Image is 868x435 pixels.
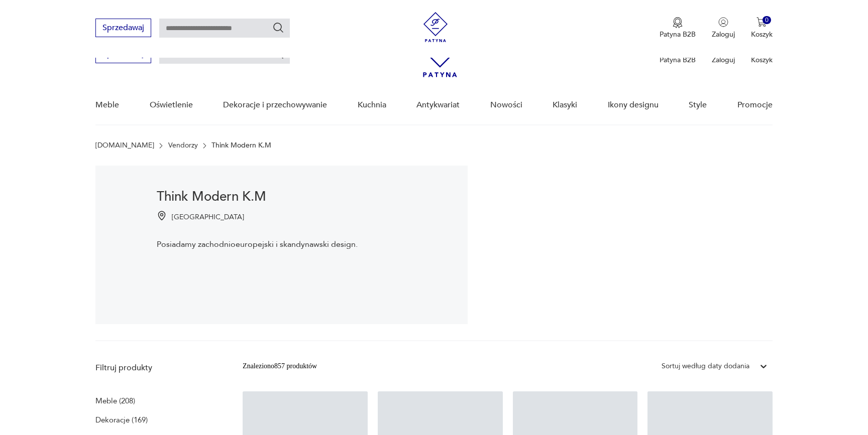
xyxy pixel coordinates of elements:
button: Sprzedawaj [95,19,151,37]
a: Dekoracje (169) [95,413,148,427]
button: Zaloguj [712,17,735,39]
img: Think Modern K.M [112,191,145,224]
h1: Think Modern K.M [157,191,358,203]
a: Klasyki [553,86,577,124]
a: Sprzedawaj [95,25,151,32]
p: Koszyk [751,55,773,65]
div: 0 [763,16,771,25]
div: Znaleziono 857 produktów [243,361,317,372]
a: Meble (208) [95,394,135,408]
img: Ikonka użytkownika [718,17,728,27]
img: Ikona koszyka [756,17,767,27]
a: Promocje [737,86,773,124]
img: Think Modern K.M [468,166,773,324]
img: Ikonka pinezki mapy [157,211,167,221]
a: [DOMAIN_NAME] [95,141,154,150]
img: Patyna - sklep z meblami i dekoracjami vintage [420,12,451,42]
p: Zaloguj [712,30,735,39]
a: Vendorzy [168,141,198,150]
p: Patyna B2B [660,55,696,65]
button: 0Koszyk [751,17,773,39]
a: Style [689,86,707,124]
a: Kuchnia [358,86,386,124]
a: Meble [95,86,119,124]
p: [GEOGRAPHIC_DATA] [172,212,244,222]
button: Szukaj [272,22,284,34]
a: Nowości [490,86,522,124]
a: Sprzedawaj [95,51,151,58]
p: Patyna B2B [660,30,696,39]
a: Ikony designu [608,86,659,124]
a: Dekoracje i przechowywanie [223,86,327,124]
p: Filtruj produkty [95,362,219,373]
p: Think Modern K.M [211,141,271,150]
p: Posiadamy zachodnioeuropejski i skandynawski design. [157,239,358,250]
a: Ikona medaluPatyna B2B [660,17,696,39]
p: Zaloguj [712,55,735,65]
div: Sortuj według daty dodania [662,361,749,372]
a: Oświetlenie [150,86,193,124]
a: Antykwariat [416,86,460,124]
p: Koszyk [751,30,773,39]
button: Patyna B2B [660,17,696,39]
img: Ikona medalu [673,17,683,28]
